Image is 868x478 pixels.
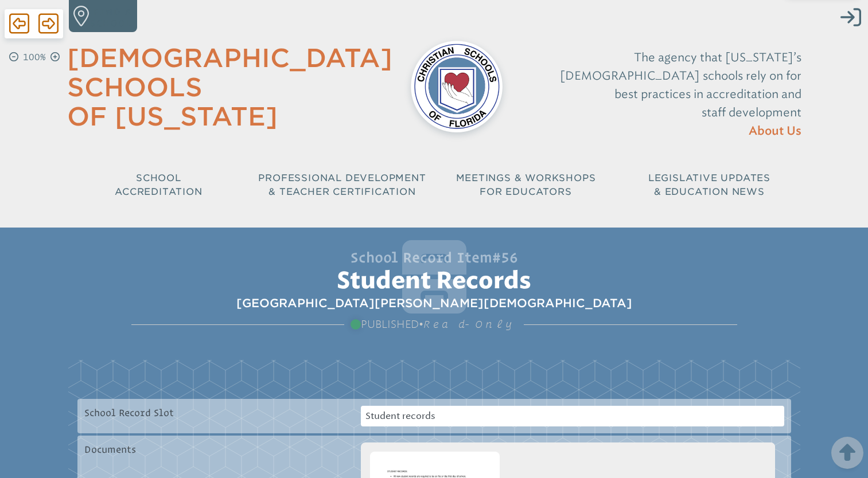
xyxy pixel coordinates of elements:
[560,50,801,119] span: The agency that [US_STATE]’s [DEMOGRAPHIC_DATA] schools rely on for best practices in accreditati...
[38,12,59,35] span: Forward
[411,41,503,132] img: csf-logo-web-colors.png
[648,173,770,197] span: Legislative Updates & Education News
[423,318,517,330] span: Read-Only
[67,43,392,131] a: [DEMOGRAPHIC_DATA] Schools of [US_STATE]
[258,173,426,197] span: Professional Development & Teacher Certification
[337,270,531,293] span: Student records
[131,250,737,264] h1: School Record Item
[21,50,48,64] p: 100%
[115,173,202,197] span: School Accreditation
[90,6,133,29] p: Find a school
[838,439,857,467] button: Scroll Top
[84,442,312,456] p: Documents
[9,12,29,35] span: Back
[492,249,518,265] span: #56
[84,406,312,420] p: School Record Slot
[351,318,419,331] span: published
[131,295,737,312] span: [GEOGRAPHIC_DATA][PERSON_NAME][DEMOGRAPHIC_DATA]
[456,173,596,197] span: Meetings & Workshops for Educators
[351,316,517,332] span: •
[749,126,801,137] span: About Us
